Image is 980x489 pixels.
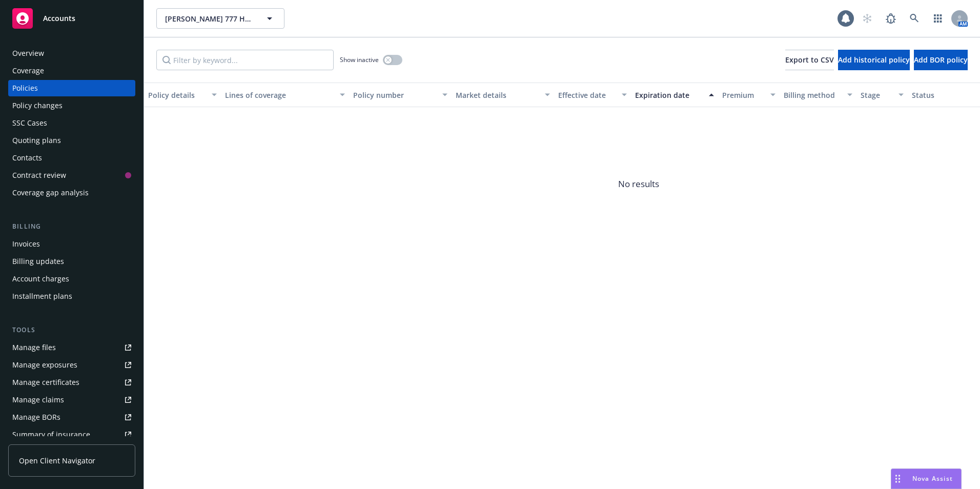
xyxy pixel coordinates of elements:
[12,80,38,96] div: Policies
[861,90,892,100] div: Stage
[8,97,135,114] a: Policy changes
[8,115,135,131] a: SSC Cases
[12,115,47,131] div: SSC Cases
[12,253,64,270] div: Billing updates
[857,8,877,29] a: Start snowing
[12,97,63,114] div: Policy changes
[456,90,539,100] div: Market details
[856,83,908,107] button: Stage
[12,271,69,287] div: Account charges
[144,83,221,107] button: Policy details
[785,50,834,70] button: Export to CSV
[156,50,334,70] input: Filter by keyword...
[912,90,974,100] div: Status
[8,150,135,166] a: Contacts
[8,4,135,33] a: Accounts
[156,8,284,29] button: [PERSON_NAME] 777 Holdings LLC
[12,339,56,356] div: Manage files
[349,83,452,107] button: Policy number
[914,55,968,65] span: Add BOR policy
[12,288,72,304] div: Installment plans
[12,236,40,252] div: Invoices
[12,409,60,425] div: Manage BORs
[12,392,64,408] div: Manage claims
[558,90,616,100] div: Effective date
[8,80,135,96] a: Policies
[8,426,135,443] a: Summary of insurance
[8,339,135,356] a: Manage files
[19,455,95,466] span: Open Client Navigator
[12,426,90,443] div: Summary of insurance
[8,409,135,425] a: Manage BORs
[12,185,89,201] div: Coverage gap analysis
[221,83,349,107] button: Lines of coverage
[8,221,135,232] div: Billing
[554,83,631,107] button: Effective date
[891,469,904,488] div: Drag to move
[838,50,910,70] button: Add historical policy
[904,8,925,29] a: Search
[12,132,61,149] div: Quoting plans
[8,392,135,408] a: Manage claims
[12,374,79,391] div: Manage certificates
[8,185,135,201] a: Coverage gap analysis
[784,90,841,100] div: Billing method
[722,90,764,100] div: Premium
[12,167,66,184] div: Contract review
[43,14,75,23] span: Accounts
[148,90,206,100] div: Policy details
[914,50,968,70] button: Add BOR policy
[8,45,135,62] a: Overview
[8,271,135,287] a: Account charges
[718,83,780,107] button: Premium
[12,150,42,166] div: Contacts
[8,236,135,252] a: Invoices
[785,55,834,65] span: Export to CSV
[881,8,901,29] a: Report a Bug
[8,167,135,184] a: Contract review
[12,63,44,79] div: Coverage
[8,132,135,149] a: Quoting plans
[8,63,135,79] a: Coverage
[8,374,135,391] a: Manage certificates
[8,325,135,335] div: Tools
[12,45,44,62] div: Overview
[912,474,953,483] span: Nova Assist
[452,83,554,107] button: Market details
[838,55,910,65] span: Add historical policy
[353,90,436,100] div: Policy number
[165,13,254,24] span: [PERSON_NAME] 777 Holdings LLC
[8,253,135,270] a: Billing updates
[225,90,334,100] div: Lines of coverage
[340,55,379,64] span: Show inactive
[635,90,703,100] div: Expiration date
[12,357,77,373] div: Manage exposures
[8,357,135,373] a: Manage exposures
[8,288,135,304] a: Installment plans
[891,468,962,489] button: Nova Assist
[928,8,948,29] a: Switch app
[631,83,718,107] button: Expiration date
[780,83,856,107] button: Billing method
